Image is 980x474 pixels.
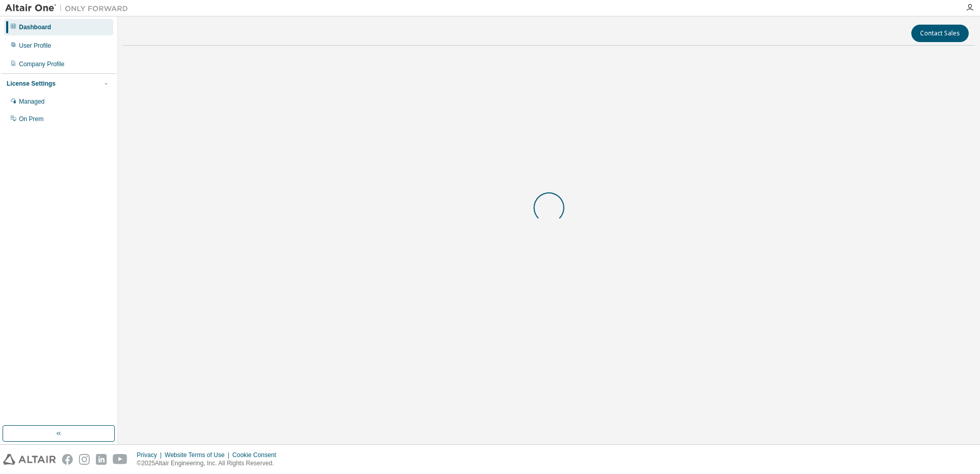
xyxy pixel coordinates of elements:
div: Company Profile [19,60,65,68]
div: On Prem [19,115,44,123]
img: linkedin.svg [96,454,107,465]
div: Dashboard [19,23,51,31]
img: youtube.svg [113,454,128,465]
img: instagram.svg [79,454,90,465]
img: facebook.svg [62,454,73,465]
div: Cookie Consent [232,451,282,459]
div: Website Terms of Use [165,451,232,459]
div: Privacy [137,451,165,459]
p: © 2025 Altair Engineering, Inc. All Rights Reserved. [137,459,282,468]
img: altair_logo.svg [3,454,56,465]
div: Managed [19,97,45,106]
img: Altair One [5,3,133,13]
button: Contact Sales [911,25,969,42]
div: License Settings [7,80,55,88]
div: User Profile [19,42,51,50]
